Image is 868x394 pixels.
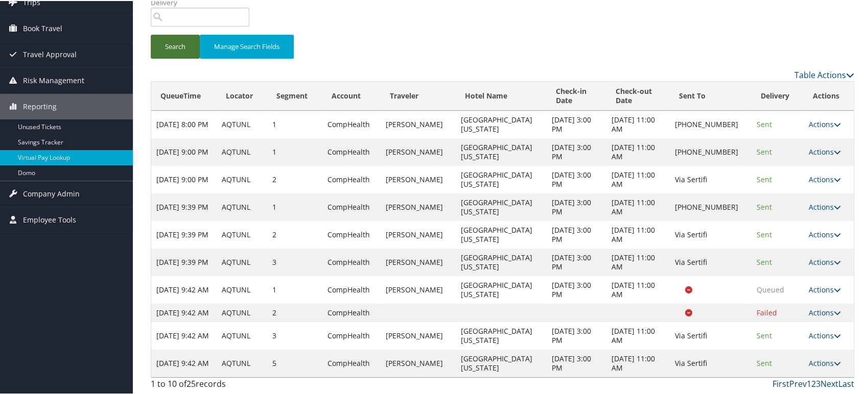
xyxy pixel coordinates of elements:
[456,165,547,192] td: [GEOGRAPHIC_DATA][US_STATE]
[267,192,322,220] td: 1
[606,81,669,110] th: Check-out Date: activate to sort column ascending
[757,201,772,211] span: Sent
[151,248,217,275] td: [DATE] 9:39 PM
[322,192,381,220] td: CompHealth
[217,349,267,376] td: AQTUNL
[757,118,772,128] span: Sent
[670,248,752,275] td: Via Sertifi
[757,174,772,183] span: Sent
[23,41,77,66] span: Travel Approval
[381,220,456,248] td: [PERSON_NAME]
[547,220,606,248] td: [DATE] 3:00 PM
[267,303,322,321] td: 2
[809,229,841,238] a: Actions
[267,81,322,110] th: Segment: activate to sort column ascending
[670,137,752,165] td: [PHONE_NUMBER]
[670,110,752,137] td: [PHONE_NUMBER]
[151,275,217,303] td: [DATE] 9:42 AM
[151,81,217,110] th: QueueTime: activate to sort column ascending
[547,275,606,303] td: [DATE] 3:00 PM
[670,81,752,110] th: Sent To: activate to sort column ascending
[456,275,547,303] td: [GEOGRAPHIC_DATA][US_STATE]
[217,321,267,349] td: AQTUNL
[752,81,804,110] th: Delivery: activate to sort column ascending
[606,220,669,248] td: [DATE] 11:00 AM
[547,137,606,165] td: [DATE] 3:00 PM
[151,34,200,58] button: Search
[606,137,669,165] td: [DATE] 11:00 AM
[547,81,606,110] th: Check-in Date: activate to sort column ascending
[807,377,811,388] a: 1
[23,206,76,232] span: Employee Tools
[322,275,381,303] td: CompHealth
[757,284,784,293] span: Queued
[267,220,322,248] td: 2
[456,349,547,376] td: [GEOGRAPHIC_DATA][US_STATE]
[809,330,841,339] a: Actions
[381,349,456,376] td: [PERSON_NAME]
[757,256,772,266] span: Sent
[757,307,777,316] span: Failed
[794,68,854,80] a: Table Actions
[606,192,669,220] td: [DATE] 11:00 AM
[381,321,456,349] td: [PERSON_NAME]
[217,220,267,248] td: AQTUNL
[217,275,267,303] td: AQTUNL
[809,256,841,266] a: Actions
[322,349,381,376] td: CompHealth
[23,180,80,206] span: Company Admin
[816,377,820,388] a: 3
[267,248,322,275] td: 3
[322,248,381,275] td: CompHealth
[757,146,772,156] span: Sent
[670,321,752,349] td: Via Sertifi
[23,67,84,92] span: Risk Management
[381,248,456,275] td: [PERSON_NAME]
[267,110,322,137] td: 1
[322,137,381,165] td: CompHealth
[322,303,381,321] td: CompHealth
[23,15,62,40] span: Book Travel
[322,81,381,110] th: Account: activate to sort column ascending
[200,34,294,58] button: Manage Search Fields
[217,137,267,165] td: AQTUNL
[838,377,854,388] a: Last
[151,137,217,165] td: [DATE] 9:00 PM
[772,377,789,388] a: First
[809,284,841,293] a: Actions
[381,81,456,110] th: Traveler: activate to sort column ascending
[547,165,606,192] td: [DATE] 3:00 PM
[820,377,838,388] a: Next
[151,192,217,220] td: [DATE] 9:39 PM
[456,321,547,349] td: [GEOGRAPHIC_DATA][US_STATE]
[217,192,267,220] td: AQTUNL
[217,110,267,137] td: AQTUNL
[217,248,267,275] td: AQTUNL
[606,349,669,376] td: [DATE] 11:00 AM
[151,220,217,248] td: [DATE] 9:39 PM
[606,275,669,303] td: [DATE] 11:00 AM
[809,357,841,367] a: Actions
[606,321,669,349] td: [DATE] 11:00 AM
[547,192,606,220] td: [DATE] 3:00 PM
[456,192,547,220] td: [GEOGRAPHIC_DATA][US_STATE]
[809,174,841,183] a: Actions
[670,165,752,192] td: Via Sertifi
[757,229,772,238] span: Sent
[789,377,807,388] a: Prev
[456,81,547,110] th: Hotel Name: activate to sort column ascending
[217,165,267,192] td: AQTUNL
[456,137,547,165] td: [GEOGRAPHIC_DATA][US_STATE]
[804,81,854,110] th: Actions
[809,201,841,211] a: Actions
[809,146,841,156] a: Actions
[151,377,315,394] div: 1 to 10 of records
[381,110,456,137] td: [PERSON_NAME]
[456,220,547,248] td: [GEOGRAPHIC_DATA][US_STATE]
[809,118,841,128] a: Actions
[267,165,322,192] td: 2
[670,192,752,220] td: [PHONE_NUMBER]
[757,330,772,339] span: Sent
[381,165,456,192] td: [PERSON_NAME]
[811,377,816,388] a: 2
